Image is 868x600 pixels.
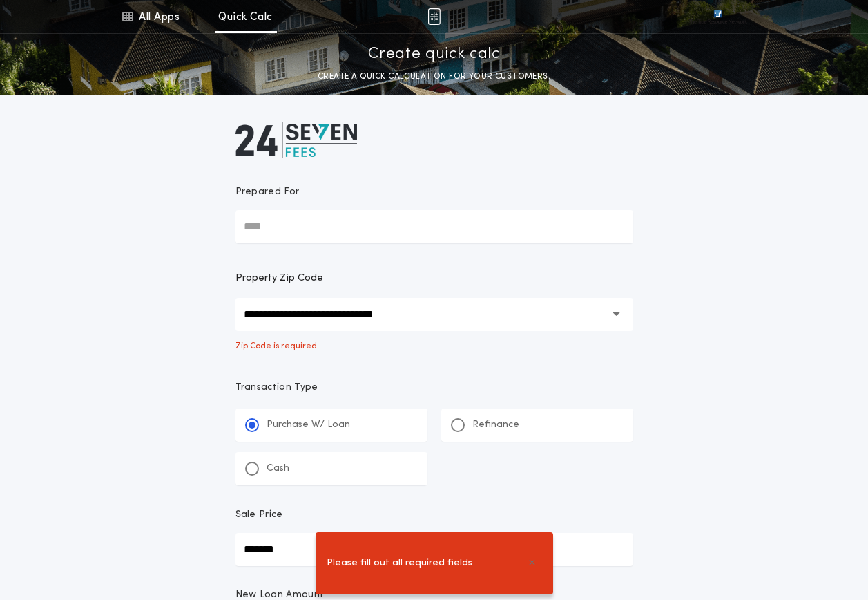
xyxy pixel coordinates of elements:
[318,70,550,84] p: CREATE A QUICK CALCULATION FOR YOUR CUSTOMERS.
[235,270,323,287] label: Property Zip Code
[267,462,289,476] p: Cash
[267,418,350,432] p: Purchase W/ Loan
[235,508,283,522] p: Sale Price
[235,381,633,395] p: Transaction Type
[235,185,300,199] p: Prepared For
[327,556,472,571] span: Please fill out all required fields
[427,8,441,25] img: img
[235,210,633,243] input: Prepared For
[368,44,500,66] p: Create quick calc
[235,342,633,350] span: Zip Code is required
[688,10,746,24] img: vs-icon
[472,418,519,432] p: Refinance
[235,122,357,158] img: logo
